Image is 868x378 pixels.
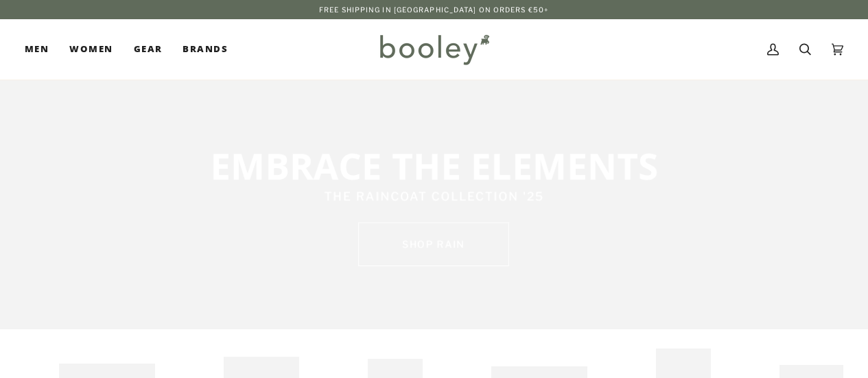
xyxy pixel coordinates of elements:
a: Brands [172,19,238,80]
p: THE RAINCOAT COLLECTION '25 [185,188,683,206]
a: Women [59,19,123,80]
span: Gear [134,43,163,56]
span: Brands [183,43,228,56]
a: SHOP rain [358,222,509,266]
a: Men [25,19,59,80]
a: Gear [124,19,173,80]
p: EMBRACE THE ELEMENTS [185,143,683,188]
p: Free Shipping in [GEOGRAPHIC_DATA] on Orders €50+ [319,4,549,15]
span: Women [69,43,113,56]
span: Men [25,43,49,56]
img: Booley [374,29,494,69]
